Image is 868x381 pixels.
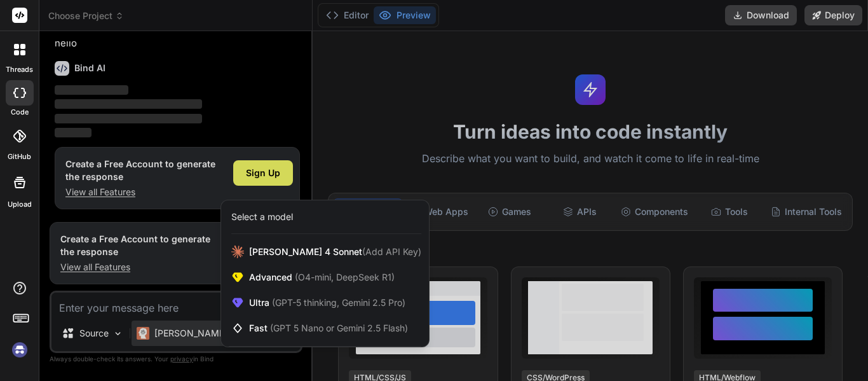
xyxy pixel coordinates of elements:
label: Upload [8,199,32,210]
span: [PERSON_NAME] 4 Sonnet [249,246,421,258]
label: code [11,107,29,118]
label: threads [6,64,33,75]
span: (GPT-5 thinking, Gemini 2.5 Pro) [269,297,405,308]
span: (O4-mini, DeepSeek R1) [292,272,395,282]
span: Ultra [249,296,405,309]
span: Fast [249,322,408,335]
div: Select a model [231,211,293,223]
span: Advanced [249,271,395,284]
label: GitHub [8,151,31,162]
span: (Add API Key) [362,246,421,257]
span: (GPT 5 Nano or Gemini 2.5 Flash) [270,322,408,333]
img: signin [9,339,31,361]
